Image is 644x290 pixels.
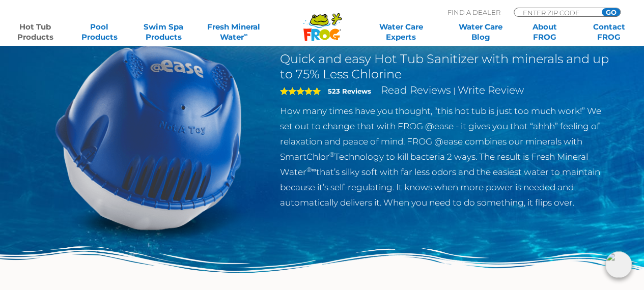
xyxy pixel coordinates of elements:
[74,22,124,42] a: PoolProducts
[522,8,591,17] input: Zip Code Form
[280,51,612,82] h2: Quick and easy Hot Tub Sanitizer with minerals and up to 75% Less Chlorine
[520,22,570,42] a: AboutFROG
[602,8,620,16] input: GO
[10,22,60,42] a: Hot TubProducts
[456,22,506,42] a: Water CareBlog
[328,87,371,95] strong: 523 Reviews
[203,22,265,42] a: Fresh MineralWater∞
[605,251,632,278] img: openIcon
[280,103,612,210] p: How many times have you thought, “this hot tub is just too much work!” We set out to change that ...
[360,22,441,42] a: Water CareExperts
[329,151,334,158] sup: ®
[458,84,524,96] a: Write Review
[381,84,451,96] a: Read Reviews
[453,86,456,96] span: |
[32,20,265,253] img: hot-tub-product-atease-system.png
[138,22,188,42] a: Swim SpaProducts
[306,166,316,173] sup: ®∞
[244,31,248,38] sup: ∞
[584,22,634,42] a: ContactFROG
[280,87,321,95] span: 5
[447,8,500,17] p: Find A Dealer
